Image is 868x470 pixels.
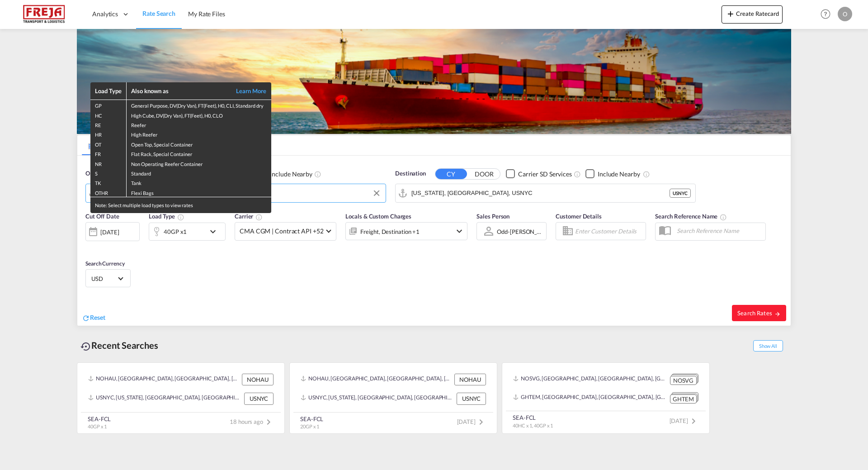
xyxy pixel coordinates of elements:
td: Open Top, Special Container [127,139,271,148]
td: FR [90,148,127,158]
div: Also known as [131,87,226,95]
td: NR [90,158,127,168]
td: High Reefer [127,129,271,138]
div: Note: Select multiple load types to view rates [90,197,271,213]
td: S [90,168,127,177]
td: OT [90,139,127,148]
td: Non Operating Reefer Container [127,158,271,168]
td: Tank [127,177,271,187]
td: HC [90,110,127,119]
td: OTHR [90,187,127,197]
td: Flexi Bags [127,187,271,197]
td: TK [90,177,127,187]
td: HR [90,129,127,138]
a: Learn More [226,87,267,95]
td: Reefer [127,119,271,129]
td: High Cube, DV(Dry Van), FT(Feet), H0, CLO [127,110,271,119]
td: GP [90,100,127,110]
td: Flat Rack, Special Container [127,148,271,158]
td: General Purpose, DV(Dry Van), FT(Feet), H0, CLI, Standard dry [127,100,271,110]
td: Standard [127,168,271,177]
th: Load Type [90,82,127,100]
td: RE [90,119,127,129]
